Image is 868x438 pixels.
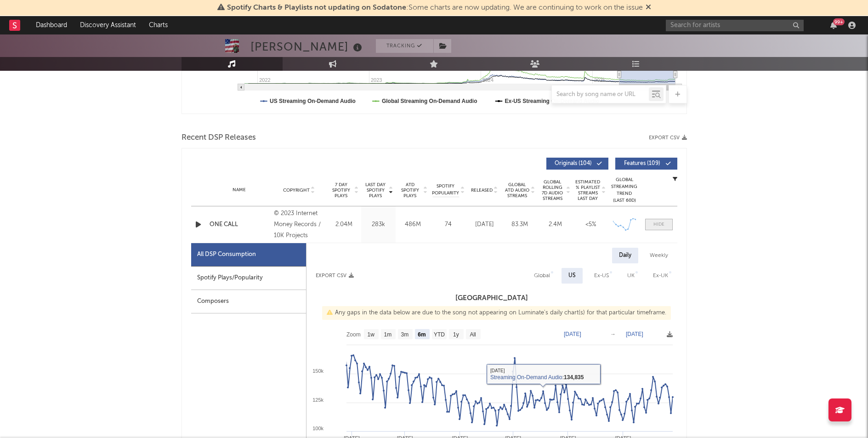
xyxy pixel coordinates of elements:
[610,331,616,337] text: →
[367,331,374,338] text: 1w
[210,220,270,229] a: ONE CALL
[191,243,306,267] div: All DSP Consumption
[283,188,310,193] span: Copyright
[376,39,433,53] button: Tracking
[384,331,391,338] text: 1m
[471,188,493,193] span: Released
[552,91,649,98] input: Search by song name or URL
[227,4,406,11] span: Spotify Charts & Playlists not updating on Sodatone
[329,220,359,229] div: 2.04M
[398,182,422,199] span: ATD Spotify Plays
[401,331,408,338] text: 3m
[432,220,465,229] div: 74
[666,20,804,31] input: Search for artists
[182,132,256,143] span: Recent DSP Releases
[612,248,638,263] div: Daily
[611,176,638,204] div: Global Streaming Trend (Last 60D)
[346,331,361,338] text: Zoom
[363,182,388,199] span: Last Day Spotify Plays
[575,179,601,201] span: Estimated % Playlist Streams Last Day
[649,135,687,141] button: Export CSV
[274,208,324,241] div: © 2023 Internet Money Records / 10K Projects
[505,182,530,199] span: Global ATD Audio Streams
[564,331,581,337] text: [DATE]
[627,270,635,281] div: UK
[432,183,459,197] span: Spotify Popularity
[191,290,306,313] div: Composers
[433,331,444,338] text: YTD
[227,4,643,11] span: : Some charts are now updating. We are continuing to work on the issue
[142,16,174,34] a: Charts
[453,331,459,338] text: 1y
[626,331,643,337] text: [DATE]
[312,426,323,431] text: 100k
[621,161,664,166] span: Features ( 109 )
[29,16,74,34] a: Dashboard
[540,220,571,229] div: 2.4M
[643,248,675,263] div: Weekly
[418,331,425,338] text: 6m
[469,220,500,229] div: [DATE]
[363,220,393,229] div: 283k
[312,368,323,374] text: 150k
[191,267,306,290] div: Spotify Plays/Popularity
[552,161,595,166] span: Originals ( 104 )
[646,4,651,11] span: Dismiss
[653,270,668,281] div: Ex-UK
[505,220,535,229] div: 83.3M
[197,249,256,260] div: All DSP Consumption
[568,270,576,281] div: US
[470,331,476,338] text: All
[546,158,608,170] button: Originals(104)
[306,293,677,304] h3: [GEOGRAPHIC_DATA]
[594,270,609,281] div: Ex-US
[615,158,677,170] button: Features(109)
[312,397,323,403] text: 125k
[322,306,671,320] div: Any gaps in the data below are due to the song not appearing on Luminate's daily chart(s) for tha...
[830,22,837,29] button: 99+
[534,270,550,281] div: Global
[316,273,354,279] button: Export CSV
[833,18,845,25] div: 99 +
[540,179,565,201] span: Global Rolling 7D Audio Streams
[250,39,364,54] div: [PERSON_NAME]
[398,220,428,229] div: 486M
[329,182,353,199] span: 7 Day Spotify Plays
[575,220,606,229] div: <5%
[74,16,142,34] a: Discovery Assistant
[210,187,270,193] div: Name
